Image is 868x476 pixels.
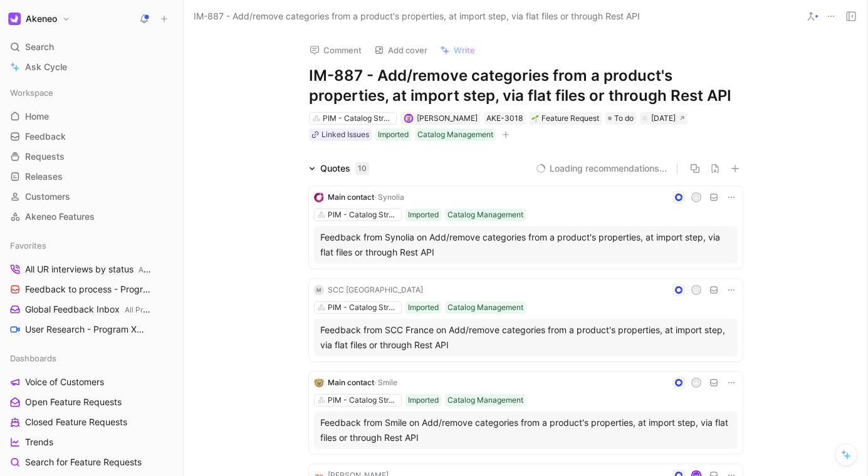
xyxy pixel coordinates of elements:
[25,376,104,388] span: Voice of Customers
[692,379,700,387] div: A
[374,378,397,387] span: · Smile
[328,284,423,296] div: SCC [GEOGRAPHIC_DATA]
[25,283,154,296] span: Feedback to process - Program X
[405,115,412,122] img: avatar
[417,113,478,123] span: [PERSON_NAME]
[320,415,731,445] div: Feedback from Smile on Add/remove categories from a product's properties, at import step, via fla...
[5,300,178,319] a: Global Feedback InboxAll Product Areas
[5,127,178,146] a: Feedback
[10,86,53,99] span: Workspace
[417,128,493,141] div: Catalog Management
[25,436,53,448] span: Trends
[447,209,523,221] div: Catalog Management
[5,349,178,368] div: Dashboards
[25,110,49,123] span: Home
[5,433,178,452] a: Trends
[323,112,393,125] div: PIM - Catalog Structure
[434,41,481,59] button: Write
[408,209,439,221] div: Imported
[10,352,56,365] span: Dashboards
[26,13,57,24] h1: Akeneo
[10,239,46,252] span: Favorites
[25,323,152,336] span: User Research - Program X
[5,236,178,255] div: Favorites
[25,39,54,54] span: Search
[25,456,142,468] span: Search for Feature Requests
[408,301,439,314] div: Imported
[304,161,374,176] div: Quotes10
[5,107,178,126] a: Home
[374,192,404,202] span: · Synolia
[692,286,700,294] div: C
[25,416,127,428] span: Closed Feature Requests
[5,320,178,339] a: User Research - Program XPROGRAM X
[8,13,21,25] img: Akeneo
[454,44,475,56] span: Write
[328,378,374,387] span: Main contact
[328,192,374,202] span: Main contact
[5,373,178,391] a: Voice of Customers
[25,210,95,223] span: Akeneo Features
[25,263,153,276] span: All UR interviews by status
[5,10,73,28] button: AkeneoAkeneo
[531,112,599,125] div: Feature Request
[5,83,178,102] div: Workspace
[531,115,539,122] img: 🌱
[614,112,634,125] span: To do
[447,301,523,314] div: Catalog Management
[320,230,731,260] div: Feedback from Synolia on Add/remove categories from a product's properties, at import step, via f...
[25,303,151,316] span: Global Feedback Inbox
[139,265,199,274] span: All Product Areas
[5,260,178,279] a: All UR interviews by statusAll Product Areas
[314,285,324,295] div: M
[5,280,178,299] a: Feedback to process - Program X
[314,192,324,202] img: logo
[25,130,66,143] span: Feedback
[605,112,636,125] div: To do
[486,112,523,125] div: AKE-3018
[309,66,743,106] h1: IM-887 - Add/remove categories from a product's properties, at import step, via flat files or thr...
[322,128,369,141] div: Linked Issues
[5,453,178,472] a: Search for Feature Requests
[692,194,700,202] div: A
[328,394,398,406] div: PIM - Catalog Structure
[125,305,185,314] span: All Product Areas
[25,170,63,183] span: Releases
[320,323,731,353] div: Feedback from SCC France on Add/remove categories from a product's properties, at import step, vi...
[194,9,640,24] span: IM-887 - Add/remove categories from a product's properties, at import step, via flat files or thr...
[5,393,178,411] a: Open Feature Requests
[304,41,367,59] button: Comment
[369,41,433,59] button: Add cover
[447,394,523,406] div: Catalog Management
[5,207,178,226] a: Akeneo Features
[328,209,398,221] div: PIM - Catalog Structure
[408,394,439,406] div: Imported
[5,167,178,186] a: Releases
[355,162,369,175] div: 10
[5,147,178,166] a: Requests
[536,161,667,176] button: Loading recommendations...
[5,187,178,206] a: Customers
[328,301,398,314] div: PIM - Catalog Structure
[651,112,676,125] div: [DATE]
[5,38,178,56] div: Search
[25,396,122,408] span: Open Feature Requests
[314,378,324,388] img: logo
[25,150,65,163] span: Requests
[5,413,178,432] a: Closed Feature Requests
[529,112,602,125] div: 🌱Feature Request
[5,58,178,76] a: Ask Cycle
[25,59,67,75] span: Ask Cycle
[25,190,70,203] span: Customers
[320,161,369,176] div: Quotes
[378,128,409,141] div: Imported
